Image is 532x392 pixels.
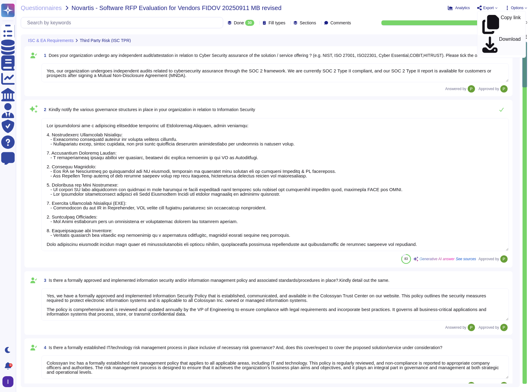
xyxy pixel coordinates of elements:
[49,53,501,58] span: Does your organization undergo any independent audit/attestation in relation to Cyber Security as...
[479,326,499,329] span: Approved by
[501,15,521,34] p: Copy link
[9,363,12,367] div: 9+
[245,20,254,26] div: 30
[49,107,255,112] span: Kindly notify the various governance structures in place in your organization in relation to Info...
[479,257,499,261] span: Approved by
[41,107,46,112] span: 2
[468,85,475,93] img: user
[468,324,475,331] img: user
[477,35,526,55] a: Download
[24,17,223,28] input: Search by keywords
[499,37,521,54] p: Download
[477,14,526,35] a: Copy link
[41,288,509,321] textarea: Yes, we have a formally approved and implemented Information Security Policy that is established,...
[234,21,244,25] span: Done
[404,257,408,261] span: 83
[49,278,390,283] span: Is there a formally approved and implemented information security and/or information management p...
[41,345,46,350] span: 4
[21,5,62,11] span: Questionnaires
[1,375,18,388] button: user
[479,87,499,91] span: Approved by
[445,87,466,91] span: Answered by
[500,382,508,389] img: user
[2,376,13,387] img: user
[49,345,442,350] span: Is there a formally established IT/technology risk management process in place inclusive of neces...
[456,257,476,261] span: See sources
[500,85,508,93] img: user
[455,6,470,10] span: Analytics
[80,38,131,43] span: Third Party Risk (ISC TPR)
[41,278,46,282] span: 3
[300,21,316,25] span: Sections
[468,382,475,389] img: user
[41,63,509,82] textarea: Yes, our organization undergoes independent audits related to cybersecurity assurance through the...
[41,53,46,58] span: 1
[445,326,466,329] span: Answered by
[511,6,523,10] span: Options
[330,21,351,25] span: Comments
[72,5,282,11] span: Novartis - Software RFP Evaluation for Vendors FIDOV 20250911 MB revised
[500,324,508,331] img: user
[41,355,509,379] textarea: Colossyan Inc has a formally established risk management policy that applies to all applicable ar...
[500,255,508,263] img: user
[483,6,494,10] span: Export
[41,118,509,251] textarea: Lor ipsumdolorsi ame c adipiscing elitseddoe temporinc utl Etdoloremag Aliquaen, admin veniamqu: ...
[420,257,455,261] span: Generative AI answer
[28,38,73,43] span: ISC & EA Requirements
[269,21,285,25] span: Fill types
[448,5,470,10] button: Analytics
